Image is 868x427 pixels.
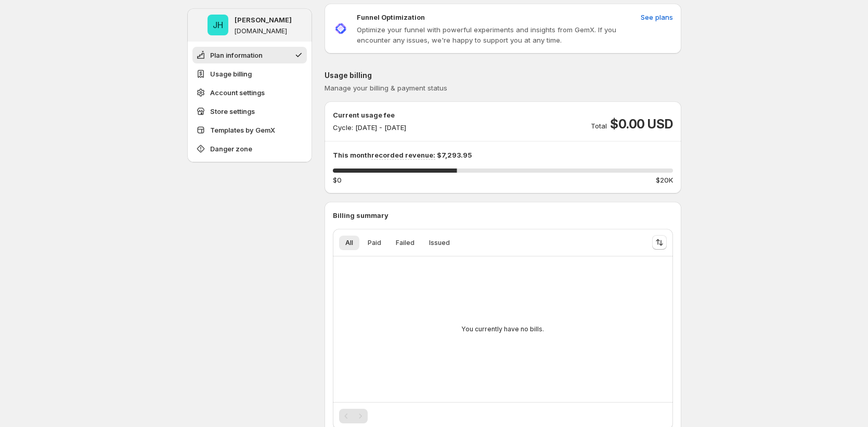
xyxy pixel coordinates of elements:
[325,70,681,81] p: Usage billing
[192,84,307,101] button: Account settings
[339,409,368,423] nav: Pagination
[325,84,447,92] span: Manage your billing & payment status
[591,121,607,131] p: Total
[192,47,307,63] button: Plan information
[210,125,275,135] span: Templates by GemX
[396,239,414,247] span: Failed
[235,15,292,25] p: [PERSON_NAME]
[656,175,673,185] span: $20K
[210,50,263,60] span: Plan information
[192,66,307,82] button: Usage billing
[333,210,673,221] p: Billing summary
[357,12,425,22] p: Funnel Optimization
[192,122,307,138] button: Templates by GemX
[213,20,223,30] text: JH
[333,175,342,185] span: $0
[333,21,348,36] img: Funnel Optimization
[357,24,637,45] p: Optimize your funnel with powerful experiments and insights from GemX. If you encounter any issue...
[210,106,255,117] span: Store settings
[634,9,679,25] button: See plans
[333,150,673,160] p: This month $7,293.95
[345,239,353,247] span: All
[429,239,450,247] span: Issued
[333,122,406,133] p: Cycle: [DATE] - [DATE]
[368,239,381,247] span: Paid
[192,103,307,120] button: Store settings
[371,151,435,160] span: recorded revenue:
[652,235,667,250] button: Sort the results
[192,140,307,157] button: Danger zone
[208,15,228,35] span: Jena Hoang
[641,12,673,22] span: See plans
[210,69,252,79] span: Usage billing
[610,116,672,133] span: $0.00 USD
[210,144,252,154] span: Danger zone
[461,325,544,333] p: You currently have no bills.
[235,27,287,35] p: [DOMAIN_NAME]
[210,87,265,98] span: Account settings
[333,110,406,120] p: Current usage fee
